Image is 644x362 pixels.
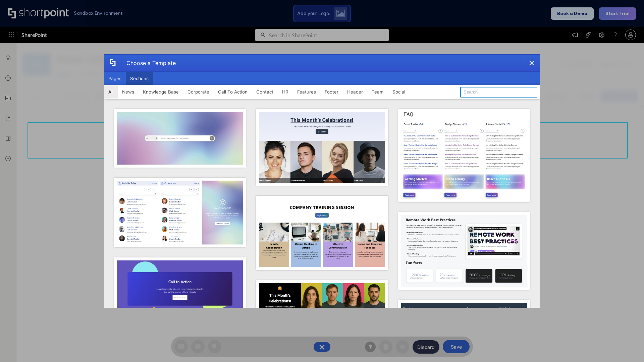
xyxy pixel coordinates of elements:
[367,85,388,99] button: Team
[126,72,153,85] button: Sections
[118,85,139,99] button: News
[183,85,214,99] button: Corporate
[214,85,252,99] button: Call To Action
[104,72,126,85] button: Pages
[293,85,320,99] button: Features
[343,85,367,99] button: Header
[104,85,118,99] button: All
[121,55,176,71] div: Choose a Template
[388,85,410,99] button: Social
[139,85,183,99] button: Knowledge Base
[460,87,537,98] input: Search
[610,330,644,362] iframe: Chat Widget
[320,85,343,99] button: Footer
[278,85,293,99] button: HR
[104,54,540,308] div: template selector
[252,85,278,99] button: Contact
